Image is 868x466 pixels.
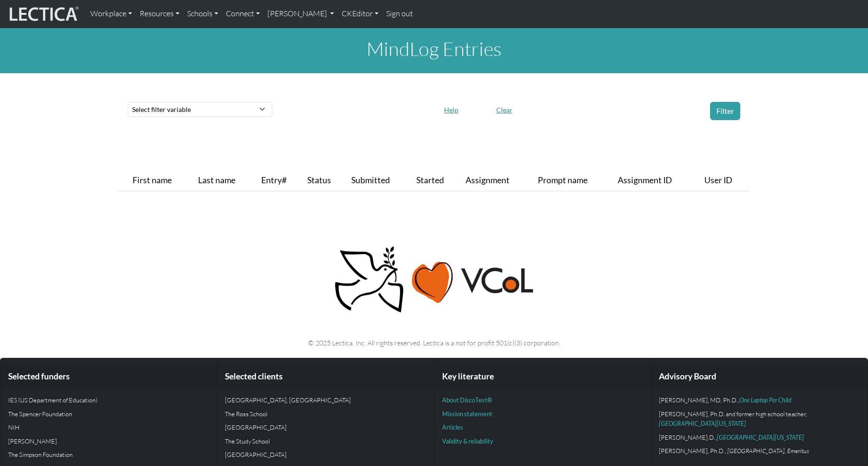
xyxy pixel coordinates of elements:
p: IES (US Department of Education) [8,395,209,405]
p: The Study School [225,436,426,446]
a: [PERSON_NAME] [264,4,338,24]
th: Started [412,170,462,191]
button: Filter [710,102,740,120]
p: [GEOGRAPHIC_DATA], [GEOGRAPHIC_DATA] [225,395,426,405]
a: Connect [222,4,264,24]
p: [PERSON_NAME], MD, Ph.D., [659,395,860,405]
th: Prompt name [534,170,614,191]
p: [GEOGRAPHIC_DATA] [225,450,426,459]
p: NIH [8,422,209,432]
th: Last name [194,170,257,191]
th: Submitted [347,170,412,191]
a: Articles [442,423,463,431]
a: [GEOGRAPHIC_DATA][US_STATE] [717,433,804,441]
p: [PERSON_NAME], Ph.D. and former high school teacher, [659,409,860,429]
div: Key literature [434,366,651,388]
th: First name [129,170,194,191]
th: Entry# [257,170,303,191]
a: CKEditor [338,4,382,24]
p: © 2025 Lectica, Inc. All rights reserved. Lectica is a not for profit 501(c)(3) corporation. [124,337,744,348]
a: Sign out [382,4,417,24]
button: Help [440,102,463,117]
em: , [GEOGRAPHIC_DATA], Emeritus [725,447,809,455]
a: About DiscoTest® [442,396,492,404]
img: lecticalive [7,5,79,23]
th: Status [303,170,347,191]
a: Help [440,104,463,114]
p: [PERSON_NAME].D., [659,433,860,442]
a: Schools [183,4,222,24]
th: Assignment [462,170,534,191]
a: Mission statement [442,410,492,418]
div: Selected clients [217,366,434,388]
div: Advisory Board [651,366,868,388]
p: [PERSON_NAME], Ph.D. [659,446,860,455]
th: Assignment ID [614,170,700,191]
p: [GEOGRAPHIC_DATA] [225,422,426,432]
a: One Laptop Per Child [739,396,791,404]
p: The Ross School [225,409,426,419]
button: Clear [492,102,517,117]
th: User ID [701,170,750,191]
a: Workplace [87,4,136,24]
img: Peace, love, VCoL [332,245,536,314]
div: Selected funders [0,366,217,388]
a: Resources [136,4,183,24]
p: The Spencer Foundation [8,409,209,419]
a: Validity & reliability [442,437,493,445]
p: The Simpson Foundation [8,450,209,459]
a: [GEOGRAPHIC_DATA][US_STATE] [659,420,746,427]
p: [PERSON_NAME] [8,436,209,446]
